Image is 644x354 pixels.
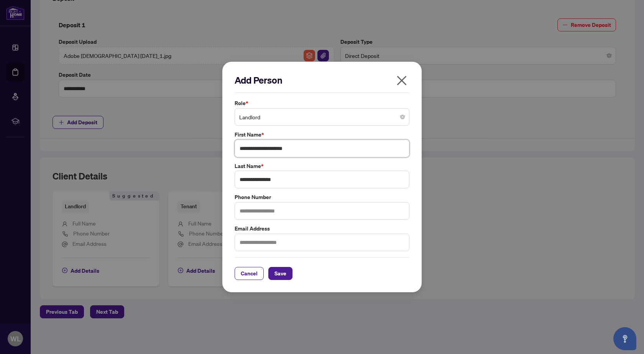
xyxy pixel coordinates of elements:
h2: Add Person [235,74,409,86]
button: Save [268,267,292,280]
label: First Name [235,130,409,139]
span: Landlord [239,110,405,124]
label: Role [235,99,409,107]
label: Email Address [235,224,409,233]
span: Save [274,267,286,280]
span: Cancel [241,267,258,280]
button: Open asap [613,327,636,350]
label: Last Name [235,162,409,170]
label: Phone Number [235,193,409,201]
button: Cancel [235,267,264,280]
span: close-circle [400,115,405,119]
span: close [396,74,408,87]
